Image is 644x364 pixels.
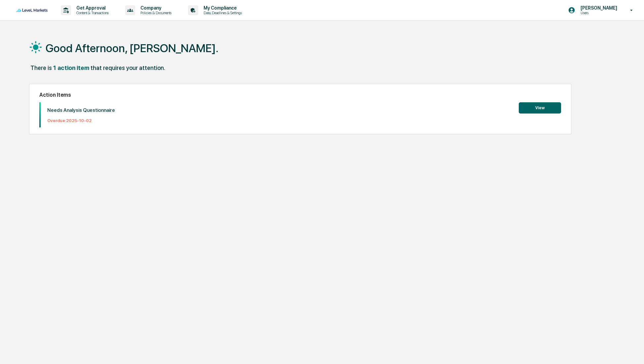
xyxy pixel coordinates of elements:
[16,9,48,12] img: logo
[46,42,218,55] h1: Good Afternoon, [PERSON_NAME].
[135,5,175,11] p: Company
[519,104,561,111] a: View
[519,102,561,114] button: View
[47,107,115,113] p: Needs Analysis Questionnaire
[47,118,115,123] p: Overdue: 2025-10-02
[71,5,112,11] p: Get Approval
[39,92,561,98] h2: Action Items
[91,64,165,71] div: that requires your attention.
[30,64,52,71] div: There is
[198,11,245,15] p: Data, Deadlines & Settings
[135,11,175,15] p: Policies & Documents
[71,11,112,15] p: Content & Transactions
[575,11,621,15] p: Users
[53,64,89,71] div: 1 action item
[198,5,245,11] p: My Compliance
[575,5,621,11] p: [PERSON_NAME]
